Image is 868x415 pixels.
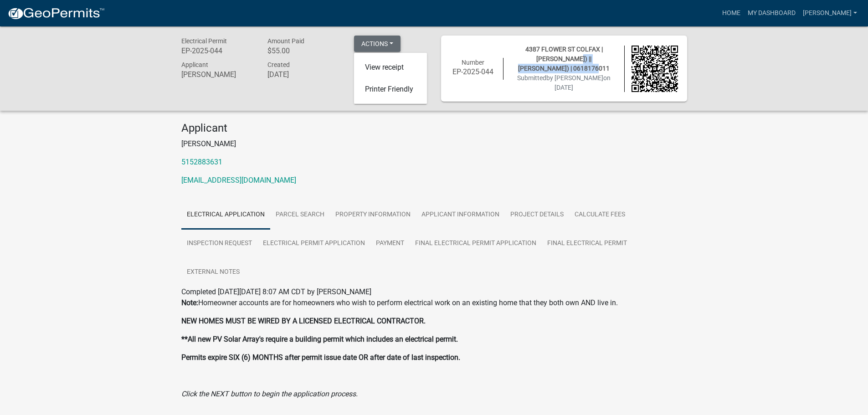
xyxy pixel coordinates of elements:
[410,229,542,258] a: Final Electrical Permit Application
[181,61,208,68] span: Applicant
[181,389,358,398] i: Click the NEXT button to begin the application process.
[450,67,497,76] h6: EP-2025-044
[181,138,687,149] p: [PERSON_NAME]
[181,200,270,230] a: Electrical Application
[181,287,371,296] span: Completed [DATE][DATE] 8:07 AM CDT by [PERSON_NAME]
[267,70,340,79] h6: [DATE]
[181,176,296,184] a: [EMAIL_ADDRESS][DOMAIN_NAME]
[416,200,505,230] a: Applicant Information
[799,5,861,22] a: [PERSON_NAME]
[354,36,401,52] button: Actions
[181,297,687,308] p: Homeowner accounts are for homeowners who wish to perform electrical work on an existing home tha...
[505,200,569,230] a: Project Details
[354,78,427,100] a: Printer Friendly
[267,61,290,68] span: Created
[181,158,222,166] a: 5152883631
[181,353,460,362] strong: Permits expire SIX (6) MONTHS after permit issue date OR after date of last inspection.
[354,53,427,104] div: Actions
[354,56,427,78] a: View receipt
[330,200,416,230] a: Property Information
[518,46,610,72] span: 4387 FLOWER ST COLFAX | [PERSON_NAME]) || [PERSON_NAME]) | 0618176011
[181,70,254,79] h6: [PERSON_NAME]
[181,317,426,325] strong: NEW HOMES MUST BE WIRED BY A LICENSED ELECTRICAL CONTRACTOR.
[569,200,631,230] a: Calculate Fees
[270,200,330,230] a: Parcel search
[546,74,603,82] span: by [PERSON_NAME]
[632,46,678,92] img: QR code
[719,5,744,22] a: Home
[542,229,632,258] a: Final Electrical Permit
[181,335,458,343] strong: **All new PV Solar Array's require a building permit which includes an electrical permit.
[181,229,257,258] a: Inspection Request
[462,59,484,66] span: Number
[517,74,611,91] span: Submitted on [DATE]
[181,122,687,135] h4: Applicant
[267,46,340,55] h6: $55.00
[744,5,799,22] a: My Dashboard
[257,229,370,258] a: Electrical Permit Application
[181,37,227,45] span: Electrical Permit
[267,37,304,45] span: Amount Paid
[181,298,198,307] strong: Note:
[181,258,245,287] a: External Notes
[370,229,410,258] a: Payment
[181,46,254,55] h6: EP-2025-044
